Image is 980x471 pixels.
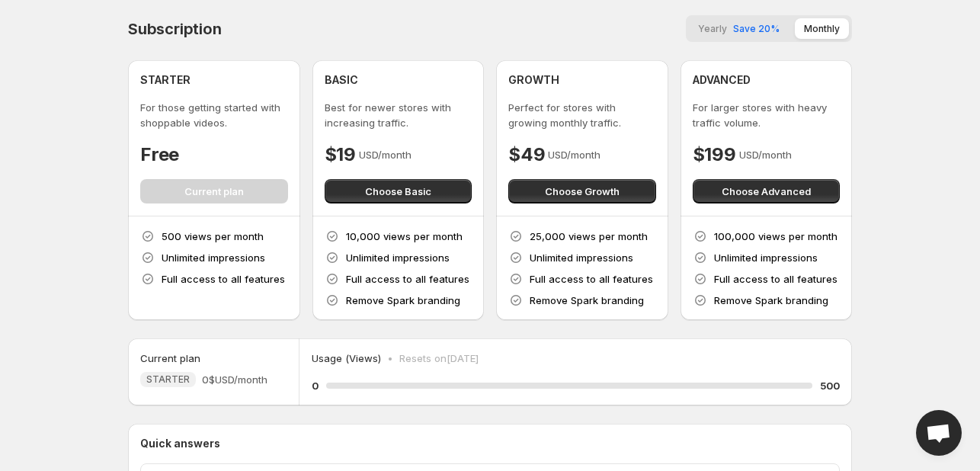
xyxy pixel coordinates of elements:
p: 100,000 views per month [714,229,837,244]
p: 25,000 views per month [530,229,648,244]
p: Full access to all features [714,271,837,287]
p: Resets on [DATE] [399,351,479,366]
p: USD/month [359,147,412,162]
span: Choose Growth [545,184,620,199]
p: Remove Spark branding [714,293,828,308]
h4: ADVANCED [693,72,751,88]
p: Unlimited impressions [530,250,633,265]
p: 500 views per month [162,229,264,244]
span: Yearly [698,23,727,34]
p: Full access to all features [530,271,653,287]
span: 0$ USD/month [202,372,267,387]
h4: Free [140,143,179,167]
span: Choose Advanced [722,184,811,199]
p: For larger stores with heavy traffic volume. [693,100,841,130]
h5: Current plan [140,351,200,366]
h5: 0 [312,378,319,393]
p: Perfect for stores with growing monthly traffic. [508,100,656,130]
h4: STARTER [140,72,191,88]
span: Save 20% [733,23,780,34]
h5: 500 [820,378,840,393]
h4: BASIC [325,72,358,88]
span: Choose Basic [365,184,431,199]
p: Unlimited impressions [346,250,450,265]
h4: Subscription [128,20,222,38]
h4: $19 [325,143,356,167]
p: For those getting started with shoppable videos. [140,100,288,130]
button: Choose Basic [325,179,472,203]
p: Unlimited impressions [714,250,818,265]
p: Best for newer stores with increasing traffic. [325,100,472,130]
button: Monthly [795,18,849,39]
div: Open chat [916,410,962,456]
p: Full access to all features [346,271,469,287]
p: USD/month [739,147,792,162]
p: • [387,351,393,366]
p: 10,000 views per month [346,229,463,244]
h4: $199 [693,143,736,167]
button: YearlySave 20% [689,18,789,39]
p: Quick answers [140,436,840,451]
h4: $49 [508,143,545,167]
h4: GROWTH [508,72,559,88]
button: Choose Growth [508,179,656,203]
p: Full access to all features [162,271,285,287]
button: Choose Advanced [693,179,841,203]
p: Remove Spark branding [346,293,460,308]
p: Remove Spark branding [530,293,644,308]
p: Usage (Views) [312,351,381,366]
p: Unlimited impressions [162,250,265,265]
p: USD/month [548,147,600,162]
span: STARTER [146,373,190,386]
